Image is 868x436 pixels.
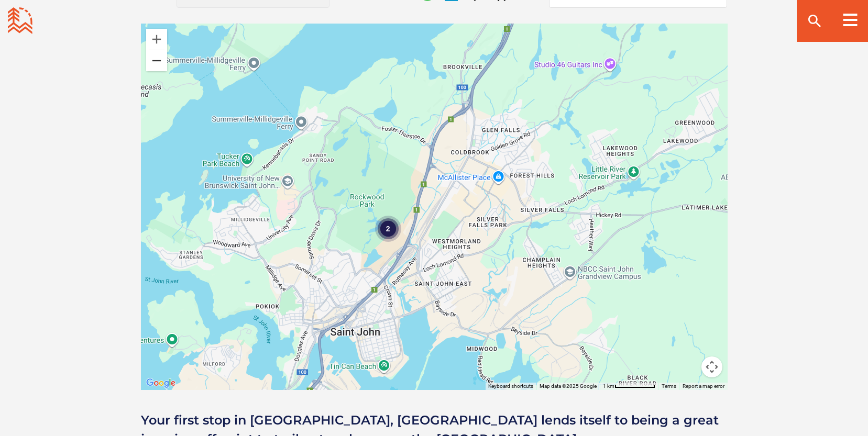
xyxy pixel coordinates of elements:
[701,356,722,377] button: Map camera controls
[144,376,178,390] img: Google
[146,29,167,50] button: Zoom in
[600,383,658,390] button: Map Scale: 1 km per 74 pixels
[806,13,823,29] ion-icon: search
[375,216,401,242] div: 2
[683,383,724,389] a: Report a map error
[488,383,533,390] button: Keyboard shortcuts
[603,383,614,389] span: 1 km
[144,376,178,390] a: Open this area in Google Maps (opens a new window)
[662,383,676,389] a: Terms (opens in new tab)
[540,383,597,389] span: Map data ©2025 Google
[146,50,167,71] button: Zoom out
